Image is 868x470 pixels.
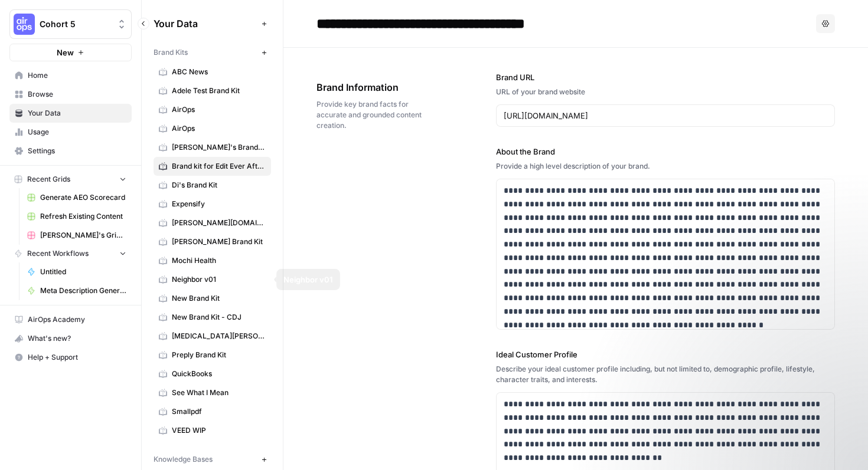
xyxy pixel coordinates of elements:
a: Home [9,66,132,85]
a: Browse [9,85,132,104]
span: [PERSON_NAME][DOMAIN_NAME] [172,218,266,228]
a: See What I Mean [154,383,271,402]
span: Di's Brand Kit [172,180,266,190]
span: Recent Workflows [27,248,89,259]
label: About the Brand [496,146,836,157]
span: Refresh Existing Content [40,211,126,222]
span: Settings [28,146,126,156]
span: See What I Mean [172,387,266,398]
span: [PERSON_NAME] Brand Kit [172,236,266,247]
span: Smallpdf [172,406,266,417]
span: AirOps [172,123,266,134]
button: Recent Grids [9,170,132,188]
a: Usage [9,123,132,142]
span: Untitled [40,267,126,277]
span: Provide key brand facts for accurate and grounded content creation. [316,99,430,131]
span: Usage [28,127,126,137]
span: Brand Kits [154,47,188,58]
div: What's new? [10,330,131,347]
a: ABC News [154,63,271,81]
span: Knowledge Bases [154,454,213,465]
a: Your Data [9,104,132,123]
div: URL of your brand website [496,87,836,97]
span: New [57,47,74,58]
a: [MEDICAL_DATA][PERSON_NAME] [154,327,271,346]
button: Help + Support [9,348,132,367]
a: Smallpdf [154,402,271,421]
a: [PERSON_NAME][DOMAIN_NAME] [154,213,271,232]
a: Expensify [154,195,271,213]
button: Recent Workflows [9,245,132,262]
span: Your Data [28,108,126,119]
a: Preply Brand Kit [154,346,271,364]
span: Cohort 5 [40,18,111,30]
a: [PERSON_NAME]'s Grid: Meta Description [22,226,132,245]
a: [PERSON_NAME]'s Brand Kit [154,138,271,157]
span: AirOps Academy [28,314,126,325]
span: Your Data [154,17,257,31]
span: AirOps [172,104,266,115]
span: Mochi Health [172,255,266,266]
span: Recent Grids [27,174,70,185]
a: Adele Test Brand Kit [154,81,271,100]
div: Describe your ideal customer profile including, but not limited to, demographic profile, lifestyl... [496,364,836,385]
a: New Brand Kit [154,289,271,308]
span: New Brand Kit [172,293,266,304]
a: QuickBooks [154,364,271,383]
span: Home [28,70,126,81]
a: Refresh Existing Content [22,207,132,226]
a: Untitled [22,262,132,281]
span: QuickBooks [172,369,266,379]
a: Meta Description Generator ([GEOGRAPHIC_DATA]) [22,281,132,300]
span: ABC News [172,67,266,77]
label: Ideal Customer Profile [496,349,836,360]
span: Generate AEO Scorecard [40,192,126,203]
button: Workspace: Cohort 5 [9,9,132,39]
a: AirOps Academy [9,310,132,329]
a: [PERSON_NAME] Brand Kit [154,232,271,251]
input: www.sundaysoccer.com [504,110,828,121]
label: Brand URL [496,71,836,83]
span: [PERSON_NAME]'s Grid: Meta Description [40,230,126,241]
a: Generate AEO Scorecard [22,188,132,207]
a: Neighbor v01 [154,270,271,289]
button: What's new? [9,329,132,348]
span: Brand kit for Edit Ever After ([PERSON_NAME]) [172,161,266,172]
button: New [9,44,132,61]
span: VEED WIP [172,425,266,436]
a: Settings [9,142,132,160]
span: Expensify [172,199,266,209]
span: Help + Support [28,352,126,363]
span: [MEDICAL_DATA][PERSON_NAME] [172,331,266,341]
span: New Brand Kit - CDJ [172,312,266,323]
span: Neighbor v01 [172,274,266,285]
a: Di's Brand Kit [154,176,271,195]
a: AirOps [154,100,271,119]
a: New Brand Kit - CDJ [154,308,271,327]
a: AirOps [154,119,271,138]
img: Cohort 5 Logo [14,14,35,35]
span: [PERSON_NAME]'s Brand Kit [172,142,266,153]
a: VEED WIP [154,421,271,440]
a: Mochi Health [154,251,271,270]
span: Preply Brand Kit [172,350,266,360]
span: Browse [28,89,126,100]
div: Provide a high level description of your brand. [496,161,836,172]
a: Brand kit for Edit Ever After ([PERSON_NAME]) [154,157,271,176]
span: Meta Description Generator ([GEOGRAPHIC_DATA]) [40,285,126,296]
span: Adele Test Brand Kit [172,86,266,96]
span: Brand Information [316,80,430,94]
